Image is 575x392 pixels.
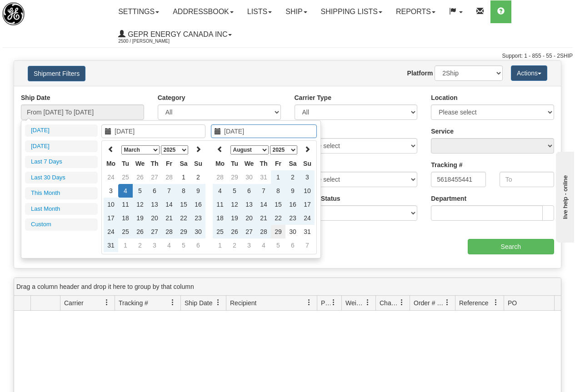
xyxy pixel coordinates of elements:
th: Press ctrl + space to group [115,296,180,311]
td: 11 [213,198,227,211]
td: 5 [271,238,285,252]
iframe: chat widget [554,149,574,242]
label: Department [431,194,466,203]
td: 16 [285,198,300,211]
td: 28 [162,170,176,184]
td: 5 [133,184,147,198]
th: Press ctrl + space to group [317,296,341,311]
td: 25 [118,170,133,184]
td: 24 [300,211,315,225]
th: Su [300,157,315,170]
td: 15 [271,198,285,211]
td: 2 [191,170,205,184]
input: From [431,172,485,187]
td: 10 [104,198,118,211]
td: 30 [285,225,300,238]
th: We [133,157,147,170]
td: 2 [285,170,300,184]
th: Press ctrl + space to group [504,296,564,311]
td: 14 [162,198,176,211]
td: 5 [227,184,242,198]
th: Fr [271,157,285,170]
td: 29 [271,225,285,238]
td: 29 [176,225,191,238]
td: 2 [133,238,147,252]
td: 7 [162,184,176,198]
td: 25 [118,225,133,238]
td: 24 [104,225,118,238]
label: Location [431,93,457,102]
td: 24 [104,170,118,184]
a: Packages filter column settings [326,295,341,310]
td: 4 [162,238,176,252]
div: Support: 1 - 855 - 55 - 2SHIP [2,52,573,60]
td: 8 [176,184,191,198]
li: Custom [25,218,98,231]
td: 17 [300,198,315,211]
a: Recipient filter column settings [301,295,317,310]
span: Ship Date [185,298,212,308]
div: grid grouping header [14,278,561,296]
td: 3 [104,184,118,198]
td: 7 [300,238,315,252]
td: 4 [256,238,271,252]
th: Press ctrl + space to group [226,296,317,311]
input: Search [468,239,555,254]
td: 31 [104,238,118,252]
td: 27 [147,225,162,238]
td: 29 [227,170,242,184]
a: Lists [240,0,279,23]
td: 4 [213,184,227,198]
td: 30 [242,170,256,184]
td: 8 [271,184,285,198]
th: Tu [227,157,242,170]
th: Sa [176,157,191,170]
td: 26 [133,225,147,238]
th: Su [191,157,205,170]
a: Charge filter column settings [394,295,410,310]
td: 16 [191,198,205,211]
td: 13 [242,198,256,211]
td: 1 [118,238,133,252]
td: 19 [227,211,242,225]
td: 23 [191,211,205,225]
th: Press ctrl + space to group [341,296,375,311]
th: Press ctrl + space to group [60,296,115,311]
li: Last Month [25,203,98,215]
td: 27 [242,225,256,238]
td: 13 [147,198,162,211]
a: Carrier filter column settings [99,295,115,310]
li: Last 7 Days [25,156,98,168]
th: Sa [285,157,300,170]
td: 21 [162,211,176,225]
td: 28 [162,225,176,238]
a: GEPR Energy Canada Inc 2500 / [PERSON_NAME] [111,23,239,46]
td: 9 [191,184,205,198]
th: Press ctrl + space to group [375,296,410,311]
img: logo2500.jpg [2,2,25,25]
button: Actions [511,65,547,81]
td: 21 [256,211,271,225]
td: 12 [227,198,242,211]
td: 3 [242,238,256,252]
td: 20 [242,211,256,225]
td: 18 [118,211,133,225]
span: 2500 / [PERSON_NAME] [118,37,186,46]
td: 9 [285,184,300,198]
a: Weight filter column settings [360,295,375,310]
td: 22 [271,211,285,225]
td: 6 [191,238,205,252]
td: 22 [176,211,191,225]
label: Carrier Type [295,93,331,102]
td: 7 [256,184,271,198]
th: Press ctrl + space to group [30,296,60,311]
span: Order # / Ship Request # [414,298,444,308]
td: 28 [256,225,271,238]
td: 17 [104,211,118,225]
th: Th [147,157,162,170]
th: Press ctrl + space to group [455,296,504,311]
span: Tracking # [119,298,148,308]
td: 19 [133,211,147,225]
a: Reports [389,0,442,23]
td: 1 [213,238,227,252]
